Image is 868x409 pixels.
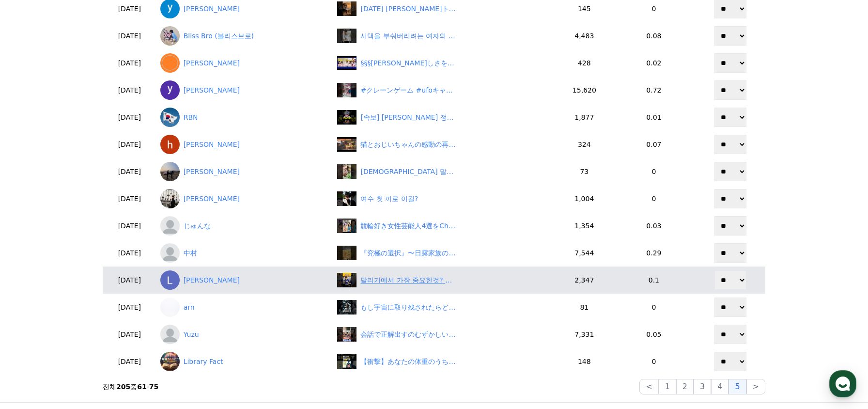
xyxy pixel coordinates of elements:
div: 시댁을 부숴버리려는 여자의 이야기 8화 | 나의 시어머니는 알면 안되는것까지 알고 있었다 | 깜포 [360,31,457,41]
img: 부처님 말씀(484), [원각경은 무슨 경인가?], #부처님 #불경 #지혜 #불교 #조계종 #석가모니 #원각경 [337,164,356,179]
td: [DATE] [103,321,156,348]
td: [DATE] [103,348,156,375]
td: 0 [612,294,696,321]
div: 여수 첫 끼로 이걸? [360,194,418,204]
img: 【衝撃】あなたの体重のうち2kgは細菌です… [337,354,356,369]
td: 324 [557,131,612,158]
td: 4,483 [557,22,612,49]
a: じゅんな [160,216,330,236]
div: 부처님 말씀(484), [원각경은 무슨 경인가?], #부처님 #불경 #지혜 #불교 #조계종 #석가모니 #원각경 [360,167,457,177]
p: 전체 중 - [103,382,158,392]
a: #クレーンゲーム #ufoキャッチャー #shorts #short #shortvideo #shortsfeed #ROUND1 #ﾍﾞﾈｸｽ #クレゲ #フィギュア #ぬいぐるみ #ゲーム... [337,83,553,97]
a: 달리기에서 가장 중요한것? #달리기 #런린이 #marathon 달리기에서 가장 중요한것? #달리기 #런린이 #marathon [337,273,553,287]
td: 0.02 [612,49,696,77]
td: [DATE] [103,22,156,49]
img: 会話で正解出すのむずかしい #shorts #同棲 #カップル #日常 [337,327,356,342]
img: もし宇宙に取り残されたらどんな行動をとるべきか？ [337,300,356,315]
div: §§§その美しさを体感せよ！セーラー服女子 Experience the Beauty Like Never Before！ [360,58,457,68]
a: 2026年 金運トップ5 星座 [DATE] [PERSON_NAME]トップ5 星座 [337,1,553,16]
img: 여수 첫 끼로 이걸? [337,191,356,206]
a: §§§その美しさを体感せよ！セーラー服女子 Experience the Beauty Like Never Before！ §§§[PERSON_NAME]しさを体感せよ！セーラー服女子 Ex... [337,56,553,70]
a: [PERSON_NAME] [160,80,330,100]
img: #クレーンゲーム #ufoキャッチャー #shorts #short #shortvideo #shortsfeed #ROUND1 #ﾍﾞﾈｸｽ #クレゲ #フィギュア #ぬいぐるみ #ゲーム [337,83,356,97]
div: 『究極の選択』〜日露家族の日常〜 #海外 [360,248,457,258]
td: 7,544 [557,239,612,267]
span: 홈 [31,322,36,330]
img: [속보] 이재명 정부 국무위원 전과 22범 [337,110,356,125]
span: 설정 [150,322,161,330]
td: 1,877 [557,104,612,131]
a: [PERSON_NAME] [160,270,330,290]
a: 『究極の選択』〜日露家族の日常〜 #海外 『究極の選択』〜日露家族の日常〜 #海外 [337,246,553,260]
img: じゅんな [160,216,180,236]
td: [DATE] [103,77,156,104]
td: [DATE] [103,158,156,185]
a: Bliss Bro (블리스브로) [160,26,330,46]
td: 0.01 [612,104,696,131]
img: 고영일 [160,189,180,208]
img: Yuzu [160,325,180,344]
div: 달리기에서 가장 중요한것? #달리기 #런린이 #marathon [360,275,457,285]
button: < [639,379,658,394]
td: 73 [557,158,612,185]
button: > [746,379,765,394]
a: Yuzu [160,325,330,344]
img: 競輪好き女性芸能人4選をChatGPTに聞いてみた #競輪 #ランキング #ガールズ競輪 #女子競輪 #競輪チャンネル #競輪ライブ #PIST6 #ヒカル #競輪選手 #岡田紗佳 #creward [337,219,356,233]
img: 猫とおじいちゃんの感動の再会！ [337,137,356,152]
td: 0.05 [612,321,696,348]
div: 会話で正解出すのむずかしい #shorts #同棲 #カップル #日常 [360,330,457,340]
button: 3 [694,379,711,394]
td: 2,347 [557,267,612,294]
strong: 75 [149,383,158,391]
button: 4 [711,379,728,394]
a: 猫とおじいちゃんの感動の再会！ 猫とおじいちゃんの感動の再会！ [337,137,553,152]
a: 【衝撃】あなたの体重のうち2kgは細菌です… 【衝撃】あなたの体重のうち2kgは細菌です… [337,354,553,369]
button: 5 [728,379,746,394]
div: #クレーンゲーム #ufoキャッチャー #shorts #short #shortvideo #shortsfeed #ROUND1 #ﾍﾞﾈｸｽ #クレゲ #フィギュア #ぬいぐるみ #ゲーム [360,85,457,95]
img: 달리기에서 가장 중요한것? #달리기 #런린이 #marathon [337,273,356,287]
img: 시댁을 부숴버리려는 여자의 이야기 8화 | 나의 시어머니는 알면 안되는것까지 알고 있었다 | 깜포 [337,29,356,43]
a: [속보] 이재명 정부 국무위원 전과 22범 [속보] [PERSON_NAME] 정부 국무위원 전과 22범 [337,110,553,125]
td: 7,331 [557,321,612,348]
strong: 61 [137,383,146,391]
td: 0.08 [612,22,696,49]
img: 沼田考広 [160,53,180,73]
td: 148 [557,348,612,375]
div: 猫とおじいちゃんの感動の再会！ [360,140,457,150]
td: [DATE] [103,49,156,77]
a: 시댁을 부숴버리려는 여자의 이야기 8화 | 나의 시어머니는 알면 안되는것까지 알고 있었다 | 깜포 시댁을 부숴버리려는 여자의 이야기 8화 | 나의 시어머니는 알면 안되는것까지... [337,29,553,43]
td: [DATE] [103,267,156,294]
button: 1 [659,379,676,394]
a: [PERSON_NAME] [160,135,330,154]
td: 15,620 [557,77,612,104]
a: 会話で正解出すのむずかしい #shorts #同棲 #カップル #日常 会話で正解出すのむずかしい #shorts #同棲 #カップル #日常 [337,327,553,342]
strong: 205 [116,383,130,391]
div: 競輪好き女性芸能人4選をChatGPTに聞いてみた #競輪 #ランキング #ガールズ競輪 #女子競輪 #競輪チャンネル #競輪ライブ #PIST6 #ヒカル #競輪選手 #岡田紗佳 #creward [360,221,457,231]
img: 中村 [160,243,180,263]
a: 中村 [160,243,330,263]
td: [DATE] [103,294,156,321]
a: [PERSON_NAME] [160,53,330,73]
div: 2026年 金運トップ5 星座 [360,4,457,14]
td: [DATE] [103,239,156,267]
td: 1,354 [557,212,612,239]
img: 2026年 金運トップ5 星座 [337,1,356,16]
img: yuto kinugawa [160,80,180,100]
td: [DATE] [103,104,156,131]
td: [DATE] [103,185,156,212]
div: [속보] 이재명 정부 국무위원 전과 22범 [360,112,457,123]
a: 홈 [3,307,64,331]
img: hiroshi gon [160,135,180,154]
td: 81 [557,294,612,321]
img: 『究極の選択』〜日露家族の日常〜 #海外 [337,246,356,260]
a: 대화 [64,307,125,331]
td: 0.72 [612,77,696,104]
img: Lee삼종이 [160,270,180,290]
td: [DATE] [103,131,156,158]
td: 0.1 [612,267,696,294]
a: 부처님 말씀(484), [원각경은 무슨 경인가?], #부처님 #불경 #지혜 #불교 #조계종 #석가모니 #원각경 [DEMOGRAPHIC_DATA] 말씀(484), [[DEMOG... [337,164,553,179]
div: もし宇宙に取り残されたらどんな行動をとるべきか？ [360,302,457,313]
img: §§§その美しさを体感せよ！セーラー服女子 Experience the Beauty Like Never Before！ [337,56,356,70]
a: 競輪好き女性芸能人4選をChatGPTに聞いてみた #競輪 #ランキング #ガールズ競輪 #女子競輪 #競輪チャンネル #競輪ライブ #PIST6 #ヒカル #競輪選手 #岡田紗佳 #crewa... [337,219,553,233]
a: 여수 첫 끼로 이걸? 여수 첫 끼로 이걸? [337,191,553,206]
